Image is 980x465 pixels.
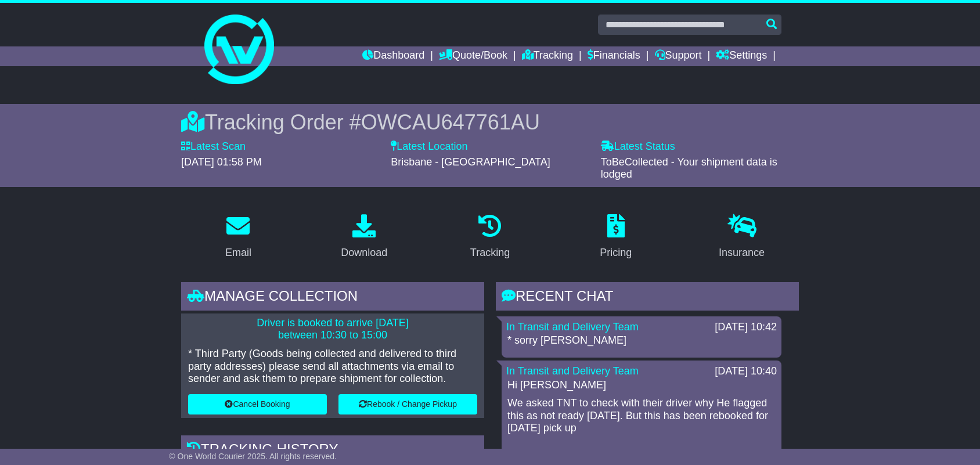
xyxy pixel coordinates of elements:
[391,140,467,153] label: Latest Location
[711,210,772,265] a: Insurance
[655,46,702,66] a: Support
[496,282,799,313] div: RECENT CHAT
[333,210,395,265] a: Download
[188,348,477,385] p: * Third Party (Goods being collected and delivered to third party addresses) please send all atta...
[507,379,776,392] p: Hi [PERSON_NAME]
[715,365,777,378] div: [DATE] 10:40
[716,46,767,66] a: Settings
[463,210,517,265] a: Tracking
[181,156,262,168] span: [DATE] 01:58 PM
[588,46,640,66] a: Financials
[341,245,387,261] div: Download
[218,210,259,265] a: Email
[181,282,484,313] div: Manage collection
[470,245,510,261] div: Tracking
[506,365,639,377] a: In Transit and Delivery Team
[338,394,477,414] button: Rebook / Change Pickup
[522,46,573,66] a: Tracking
[181,110,799,135] div: Tracking Order #
[391,156,550,168] span: Brisbane - [GEOGRAPHIC_DATA]
[188,317,477,342] p: Driver is booked to arrive [DATE] between 10:30 to 15:00
[719,245,765,261] div: Insurance
[188,394,327,414] button: Cancel Booking
[507,334,776,347] p: * sorry [PERSON_NAME]
[506,321,639,333] a: In Transit and Delivery Team
[592,210,639,265] a: Pricing
[601,156,777,181] span: ToBeCollected - Your shipment data is lodged
[361,110,540,134] span: OWCAU647761AU
[600,245,632,261] div: Pricing
[439,46,507,66] a: Quote/Book
[362,46,424,66] a: Dashboard
[507,397,776,435] p: We asked TNT to check with their driver why He flagged this as not ready [DATE]. But this has bee...
[169,452,337,461] span: © One World Courier 2025. All rights reserved.
[601,140,675,153] label: Latest Status
[225,245,251,261] div: Email
[715,321,777,334] div: [DATE] 10:42
[181,140,246,153] label: Latest Scan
